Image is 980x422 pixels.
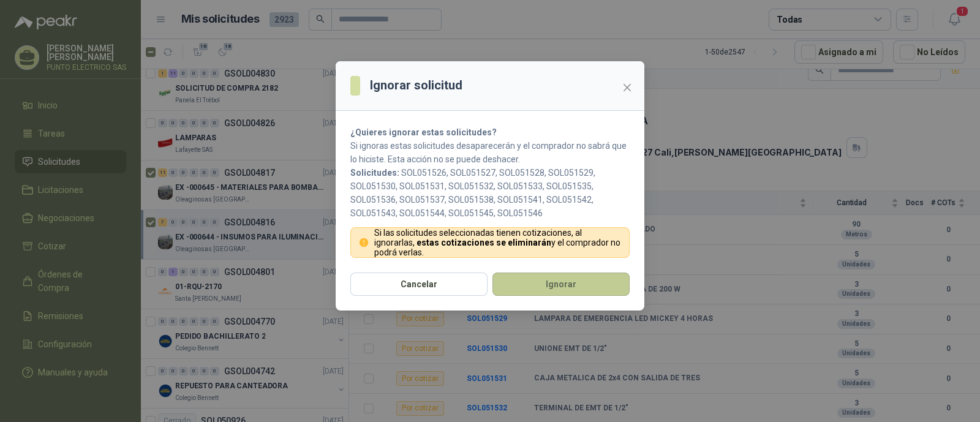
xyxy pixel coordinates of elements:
[617,78,637,97] button: Close
[622,83,632,92] span: close
[492,273,630,296] button: Ignorar
[350,166,630,220] p: SOL051526, SOL051527, SOL051528, SOL051529, SOL051530, SOL051531, SOL051532, SOL051533, SOL051535...
[374,228,622,257] p: Si las solicitudes seleccionadas tienen cotizaciones, al ignorarlas, y el comprador no podrá verlas.
[350,127,497,137] strong: ¿Quieres ignorar estas solicitudes?
[417,238,551,247] strong: estas cotizaciones se eliminarán
[350,273,488,296] button: Cancelar
[350,139,630,166] p: Si ignoras estas solicitudes desaparecerán y el comprador no sabrá que lo hiciste. Esta acción no...
[350,168,399,178] b: Solicitudes:
[370,76,462,95] h3: Ignorar solicitud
